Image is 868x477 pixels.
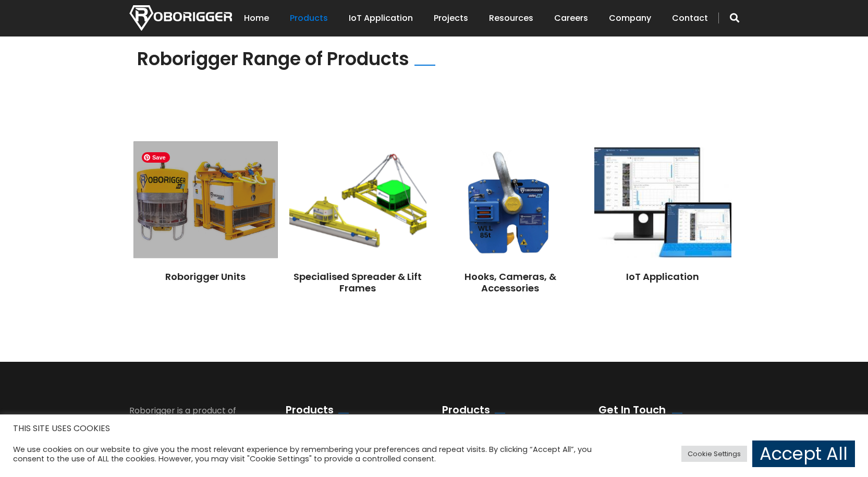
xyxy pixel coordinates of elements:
[129,5,232,31] img: Nortech
[13,422,855,435] h5: THIS SITE USES COOKIES
[349,2,413,34] a: IoT Application
[290,2,328,34] a: Products
[681,446,747,462] a: Cookie Settings
[554,2,588,34] a: Careers
[598,403,666,416] h2: Get In Touch
[489,2,533,34] a: Resources
[13,445,603,463] div: We use cookies on our website to give you the most relevant experience by remembering your prefer...
[286,403,334,416] h2: Products
[672,2,708,34] a: Contact
[442,403,490,416] h2: Products
[244,2,269,34] a: Home
[609,2,651,34] a: Company
[165,270,246,283] a: Roborigger Units
[752,441,855,467] a: Accept All
[142,152,170,163] span: Save
[434,2,468,34] a: Projects
[294,270,422,295] a: Specialised Spreader & Lift Frames
[137,48,409,70] h2: Roborigger Range of Products
[626,270,699,283] a: IoT Application
[464,270,556,295] a: Hooks, Cameras, & Accessories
